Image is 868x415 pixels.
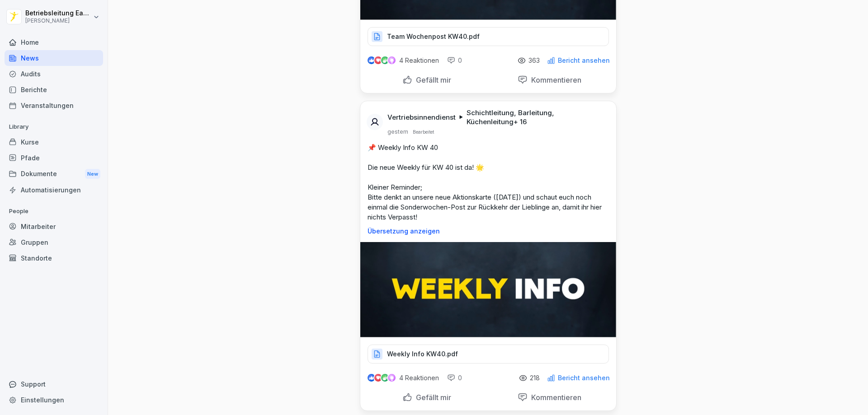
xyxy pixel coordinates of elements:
img: like [368,57,375,64]
a: Einstellungen [5,392,103,408]
p: Weekly Info KW40.pdf [387,350,458,359]
img: celebrate [381,56,389,64]
p: Betriebsleitung East Side [25,9,91,17]
div: 0 [447,56,462,65]
p: Bearbeitet [413,128,434,135]
a: Team Wochenpost KW40.pdf [368,35,609,44]
p: Gefällt mir [412,393,451,402]
a: DokumenteNew [5,166,103,182]
img: love [375,57,382,64]
a: Mitarbeiter [5,219,103,234]
p: Library [5,120,103,134]
img: celebrate [381,374,389,382]
div: Support [5,376,103,392]
a: Berichte [5,82,103,98]
p: [PERSON_NAME] [25,18,91,24]
div: 0 [447,373,462,382]
a: Standorte [5,250,103,266]
img: inspiring [388,56,396,65]
p: 218 [530,374,540,382]
p: Bericht ansehen [558,374,610,382]
a: Veranstaltungen [5,98,103,113]
a: Home [5,34,103,50]
a: News [5,50,103,66]
p: gestern [387,128,408,135]
img: inspiring [388,374,396,382]
p: 4 Reaktionen [399,57,439,64]
div: Dokumente [5,166,103,182]
img: love [375,374,382,381]
a: Automatisierungen [5,182,103,198]
a: Audits [5,66,103,82]
p: 363 [528,57,540,64]
a: Weekly Info KW40.pdf [368,352,609,361]
p: People [5,204,103,219]
a: Gruppen [5,234,103,250]
p: Team Wochenpost KW40.pdf [387,32,480,41]
p: Bericht ansehen [558,57,610,64]
p: Schichtleitung, Barleitung, Küchenleitung + 16 [467,108,605,126]
p: Kommentieren [528,393,581,402]
p: Kommentieren [528,75,581,84]
p: Übersetzung anzeigen [368,228,609,235]
p: Vertriebsinnendienst [387,113,456,122]
p: 4 Reaktionen [399,374,439,382]
div: New [85,169,100,179]
a: Pfade [5,150,103,166]
img: hurarxgjk81o29w2u3u2rwsa.png [360,242,616,337]
p: 📌 Weekly Info KW 40 Die neue Weekly für KW 40 ist da! 🌟 Kleiner Reminder; Bitte denkt an unsere n... [368,143,609,222]
a: Kurse [5,134,103,150]
img: like [368,374,375,382]
p: Gefällt mir [412,75,451,84]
